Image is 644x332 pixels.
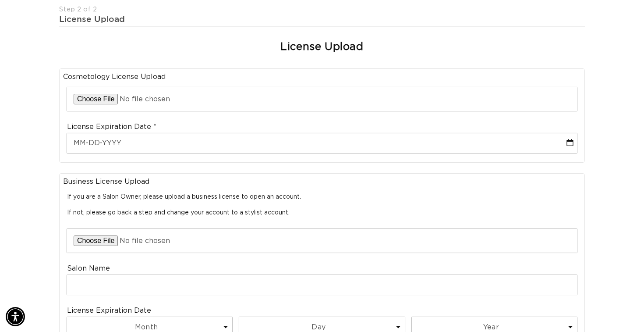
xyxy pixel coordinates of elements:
h2: License Upload [280,40,363,54]
input: MM-DD-YYYY [67,133,577,153]
div: Step 2 of 2 [59,6,585,14]
iframe: Chat Widget [525,237,644,332]
div: License Upload [59,14,585,25]
label: License Expiration Date [67,306,151,315]
legend: Cosmetology License Upload [63,72,581,82]
legend: Business License Upload [63,177,581,186]
p: If you are a Salon Owner, please upload a business license to open an account. If not, please go ... [67,193,577,217]
div: Accessibility Menu [6,307,25,326]
label: License Expiration Date [67,122,156,132]
label: Salon Name [67,264,110,273]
